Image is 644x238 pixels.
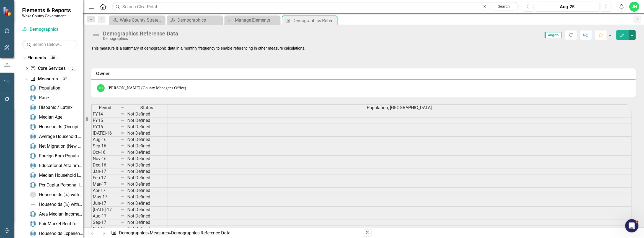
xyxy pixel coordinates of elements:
a: Households (%) with an Income Less Than $50,000 (ACS, 5 yr) [28,200,83,209]
img: Community Indicator [30,143,36,150]
img: Community Indicator [30,94,36,101]
td: FY15 [91,117,119,124]
td: Not Defined [126,168,167,175]
td: Oct-17 [91,226,119,232]
button: Search [490,3,518,11]
div: Net Migration (New Residents per Day) [39,144,83,149]
td: [DATE]-16 [91,130,119,137]
div: Median Household Income [39,173,83,178]
td: Not Defined [126,149,167,156]
div: Households (Occupied) [39,124,83,129]
td: Apr-17 [91,188,119,194]
img: 8DAGhfEEPCf229AAAAAElFTkSuQmCC [120,163,125,167]
div: Population [39,86,60,91]
iframe: Intercom live chat [625,219,638,232]
button: Aug-25 [535,2,599,12]
div: Hispanic / Latinx [39,105,73,110]
div: JH [97,84,105,92]
div: 37 [61,76,69,81]
img: Community Indicator [30,124,36,130]
td: Oct-16 [91,149,119,156]
td: Not Defined [126,200,167,207]
td: Not Defined [126,143,167,149]
div: Demographics Reference Data [103,30,178,37]
td: Not Defined [126,213,167,219]
td: FY16 [91,124,119,130]
input: Search Below... [22,40,77,49]
td: Sep-17 [91,219,119,226]
img: 8DAGhfEEPCf229AAAAAElFTkSuQmCC [120,156,125,161]
td: Not Defined [126,219,167,226]
td: Jun-17 [91,200,119,207]
a: Demographics [22,26,77,33]
span: Period [99,105,112,110]
span: Search [498,4,510,9]
img: Community Indicator [30,211,36,217]
a: Households (%) with an Income Less Than $50,000 [28,190,83,199]
span: Elements & Reports [22,7,71,14]
div: [PERSON_NAME] (County Manager's Office) [107,85,186,91]
input: Search ClearPoint... [112,2,519,12]
td: Not Defined [126,156,167,162]
img: 8DAGhfEEPCf229AAAAAElFTkSuQmCC [120,188,125,193]
img: 8DAGhfEEPCf229AAAAAElFTkSuQmCC [120,169,125,173]
td: Not Defined [126,117,167,124]
span: Population, [GEOGRAPHIC_DATA] [367,105,432,110]
img: 8DAGhfEEPCf229AAAAAElFTkSuQmCC [120,137,125,142]
td: Aug-16 [91,137,119,143]
img: Community Indicator [30,85,36,91]
td: Not Defined [126,130,167,137]
a: Hispanic / Latinx [28,103,73,112]
div: Households (%) with an Income Less Than $50,000 (ACS, 5 yr) [39,202,83,207]
a: Median Household Income [28,171,83,180]
a: Measures [30,76,58,82]
div: Average Household Size [39,134,83,139]
td: Not Defined [126,124,167,130]
a: Race [28,93,49,102]
small: Wake County Government [22,14,71,18]
div: 48 [49,56,58,60]
td: Jan-17 [91,168,119,175]
button: JH [629,2,639,12]
td: FY14 [91,111,119,117]
img: 8DAGhfEEPCf229AAAAAElFTkSuQmCC [120,131,125,135]
img: 8DAGhfEEPCf229AAAAAElFTkSuQmCC [120,220,125,224]
img: ClearPoint Strategy [2,6,13,16]
td: Not Defined [126,137,167,143]
td: Not Defined [126,188,167,194]
img: 8DAGhfEEPCf229AAAAAElFTkSuQmCC [120,150,125,154]
img: Not Defined [91,31,100,40]
img: 8DAGhfEEPCf229AAAAAElFTkSuQmCC [120,144,125,148]
td: Aug-17 [91,213,119,219]
div: Foreign-Born Population [39,153,83,158]
img: Community Indicator [30,133,36,140]
div: Fair Market Rent for One Bedroom Apartment [39,221,83,226]
td: Not Defined [126,207,167,213]
div: Demographics [103,37,178,41]
td: Not Defined [126,162,167,168]
div: Demographics [177,17,221,24]
img: 8DAGhfEEPCf229AAAAAElFTkSuQmCC [120,175,125,180]
div: Per Capita Personal Income [39,183,83,188]
a: Net Migration (New Residents per Day) [28,142,83,151]
td: [DATE]-17 [91,207,119,213]
td: Not Defined [126,175,167,181]
img: 8DAGhfEEPCf229AAAAAElFTkSuQmCC [120,207,125,212]
img: 8DAGhfEEPCf229AAAAAElFTkSuQmCC [120,112,125,116]
div: 0 [68,66,77,71]
a: Demographics [168,17,221,24]
a: Households (Occupied) [28,122,83,131]
div: Race [39,95,49,100]
div: Households Experiencing Severe Housing Problems (US HUD [PERSON_NAME], 5 yr) [39,231,83,236]
a: Elements [27,55,46,61]
img: Community Indicator [30,114,36,121]
img: Information Only [30,191,36,198]
img: Community Indicator [30,172,36,179]
span: Status [140,105,153,110]
a: Median Age [28,113,62,122]
a: Average Household Size [28,132,83,141]
div: Demographics Reference Data [293,17,336,24]
div: » » [111,230,359,236]
img: Community Indicator [30,153,36,159]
